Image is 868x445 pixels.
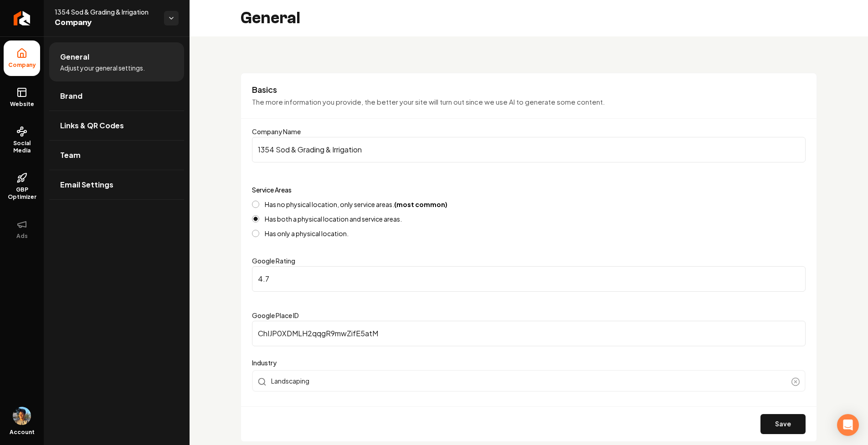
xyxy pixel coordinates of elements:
[265,230,349,237] label: Has only a physical location.
[241,9,300,27] h2: General
[60,179,113,190] span: Email Settings
[60,91,82,101] span: Brand
[49,81,184,111] a: Brand
[13,407,31,425] img: Aditya Nair
[4,119,40,162] a: Social Media
[394,200,447,208] strong: (most common)
[14,11,31,25] img: Rebolt Logo
[55,7,157,16] span: 1354 Sod & Grading & Irrigation
[13,233,31,240] span: Ads
[4,186,40,201] span: GBP Optimizer
[252,357,806,368] label: Industry
[252,266,806,292] input: Google Rating
[60,120,124,131] span: Links & QR Codes
[252,321,806,346] input: Google Place ID
[6,101,38,108] span: Website
[252,137,806,162] input: Company Name
[4,165,40,208] a: GBP Optimizer
[252,127,301,136] label: Company Name
[60,51,89,62] span: General
[837,414,859,436] div: Open Intercom Messenger
[4,212,40,247] button: Ads
[252,311,299,319] label: Google Place ID
[252,84,806,95] h3: Basics
[55,16,157,29] span: Company
[252,257,295,265] label: Google Rating
[49,170,184,199] a: Email Settings
[49,111,184,140] a: Links & QR Codes
[4,80,40,115] a: Website
[10,429,35,436] span: Account
[760,414,806,434] button: Save
[265,201,447,207] label: Has no physical location, only service areas.
[49,141,184,170] a: Team
[5,61,40,69] span: Company
[265,216,402,222] label: Has both a physical location and service areas.
[60,63,145,72] span: Adjust your general settings.
[4,140,40,154] span: Social Media
[13,407,31,425] button: Open user button
[60,150,81,161] span: Team
[252,186,292,194] label: Service Areas
[252,97,806,107] p: The more information you provide, the better your site will turn out since we use AI to generate ...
